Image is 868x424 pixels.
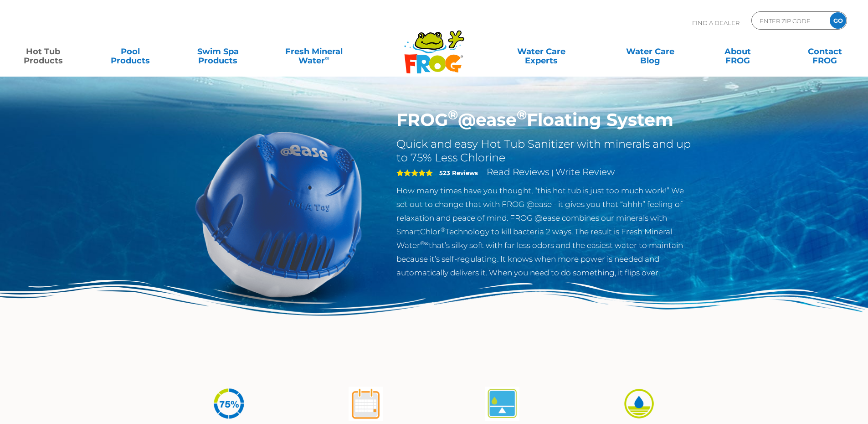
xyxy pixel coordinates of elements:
img: icon-atease-75percent-less [212,387,246,421]
span: 5 [396,169,433,176]
span: | [551,168,554,177]
a: Water CareExperts [486,42,596,61]
img: hot-tub-product-atease-system.png [175,109,383,318]
p: Find A Dealer [692,11,740,34]
p: How many times have you thought, “this hot tub is just too much work!” We set out to change that ... [396,184,694,279]
img: Frog Products Logo [399,18,469,74]
sup: ®∞ [420,240,429,247]
a: Write Review [555,166,615,177]
img: atease-icon-shock-once [349,387,383,421]
h1: FROG @ease Floating System [396,109,694,130]
a: Swim SpaProducts [184,42,252,61]
a: AboutFROG [704,42,771,61]
img: atease-icon-self-regulates [485,387,519,421]
a: Hot TubProducts [9,42,77,61]
strong: 523 Reviews [439,169,478,176]
a: Fresh MineralWater∞ [271,42,356,61]
sup: ® [517,107,527,123]
input: GO [830,12,846,29]
sup: ® [448,107,458,123]
a: ContactFROG [791,42,859,61]
h2: Quick and easy Hot Tub Sanitizer with minerals and up to 75% Less Chlorine [396,137,694,165]
sup: ® [441,226,445,233]
img: icon-atease-easy-on [622,387,656,421]
a: Water CareBlog [616,42,684,61]
sup: ∞ [325,54,329,62]
a: PoolProducts [97,42,164,61]
a: Read Reviews [487,166,550,177]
